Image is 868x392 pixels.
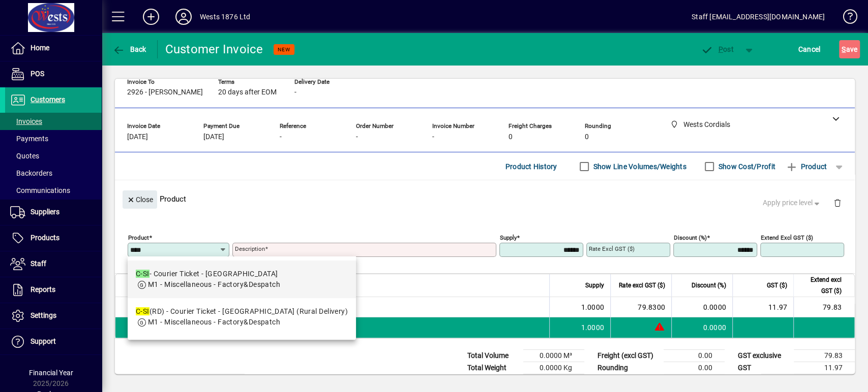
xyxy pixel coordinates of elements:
[719,45,723,53] span: P
[619,280,665,291] span: Rate excl GST ($)
[5,225,102,251] a: Products
[5,200,102,225] a: Suppliers
[842,41,857,57] span: ave
[136,270,149,278] em: C-SI
[794,362,855,374] td: 11.97
[5,303,102,329] a: Settings
[733,362,794,374] td: GST
[671,317,732,338] td: 0.0000
[115,180,855,217] div: Product
[235,257,488,268] mat-error: Required
[31,234,59,242] span: Products
[112,45,146,53] span: Back
[136,269,280,279] div: - Courier Ticket - [GEOGRAPHIC_DATA]
[617,302,665,312] div: 79.8300
[701,45,734,53] span: ost
[10,117,42,125] span: Invoices
[523,350,584,362] td: 0.0000 M³
[31,70,44,78] span: POS
[842,45,846,53] span: S
[839,40,860,58] button: Save
[136,307,149,315] em: C-SI
[591,161,686,172] label: Show Line Volumes/Weights
[585,280,604,291] span: Supply
[5,36,102,61] a: Home
[761,234,813,241] mat-label: Extend excl GST ($)
[5,251,102,277] a: Staff
[432,133,434,141] span: -
[31,285,55,293] span: Reports
[123,190,157,209] button: Close
[505,158,557,175] span: Product History
[5,147,102,165] a: Quotes
[664,362,725,374] td: 0.00
[31,208,59,216] span: Suppliers
[523,362,584,374] td: 0.0000 Kg
[592,350,664,362] td: Freight (excl GST)
[581,302,605,312] span: 1.0000
[592,362,664,374] td: Rounding
[462,350,523,362] td: Total Volume
[501,157,561,176] button: Product History
[696,40,739,58] button: Post
[5,165,102,182] a: Backorders
[763,198,822,208] span: Apply price level
[280,133,282,141] span: -
[127,133,148,141] span: [DATE]
[128,260,356,298] mat-option: C-SI - Courier Ticket - South Island
[798,41,821,57] span: Cancel
[200,9,250,25] div: Wests 1876 Ltd
[102,40,158,58] app-page-header-button: Back
[674,234,707,241] mat-label: Discount (%)
[5,182,102,199] a: Communications
[148,318,280,326] span: M1 - Miscellaneous - Factory&Despatch
[5,277,102,303] a: Reports
[462,362,523,374] td: Total Weight
[127,88,203,96] span: 2926 - [PERSON_NAME]
[110,40,149,58] button: Back
[825,198,850,207] app-page-header-button: Delete
[120,194,160,204] app-page-header-button: Close
[732,297,793,317] td: 11.97
[218,88,277,96] span: 20 days after EOM
[167,8,200,26] button: Profile
[794,350,855,362] td: 79.83
[796,40,823,58] button: Cancel
[31,337,56,345] span: Support
[10,169,52,177] span: Backorders
[31,311,56,319] span: Settings
[278,46,290,53] span: NEW
[29,369,73,377] span: Financial Year
[733,350,794,362] td: GST exclusive
[5,130,102,147] a: Payments
[825,190,850,215] button: Delete
[500,234,517,241] mat-label: Supply
[5,329,102,354] a: Support
[759,194,826,212] button: Apply price level
[692,9,825,25] div: Staff [EMAIL_ADDRESS][DOMAIN_NAME]
[128,298,356,336] mat-option: C-SI(RD) - Courier Ticket - South Island (Rural Delivery)
[793,297,854,317] td: 79.83
[585,133,589,141] span: 0
[5,113,102,130] a: Invoices
[716,161,775,172] label: Show Cost/Profit
[664,350,725,362] td: 0.00
[5,61,102,87] a: POS
[10,152,39,160] span: Quotes
[10,186,70,194] span: Communications
[135,8,167,26] button: Add
[203,133,224,141] span: [DATE]
[128,234,149,241] mat-label: Product
[235,245,265,252] mat-label: Description
[671,297,732,317] td: 0.0000
[136,306,348,317] div: (RD) - Courier Ticket - [GEOGRAPHIC_DATA] (Rural Delivery)
[589,245,635,252] mat-label: Rate excl GST ($)
[800,274,842,297] span: Extend excl GST ($)
[508,133,513,141] span: 0
[31,44,49,52] span: Home
[31,259,46,268] span: Staff
[356,133,358,141] span: -
[294,88,296,96] span: -
[692,280,726,291] span: Discount (%)
[835,2,855,35] a: Knowledge Base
